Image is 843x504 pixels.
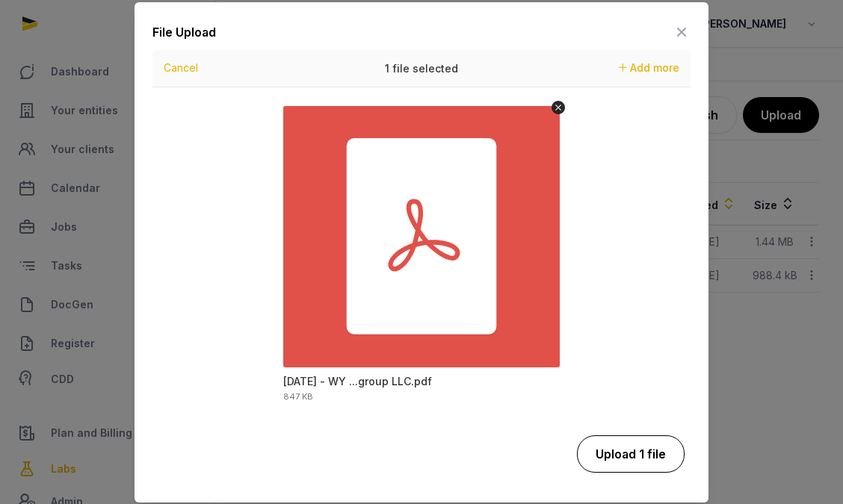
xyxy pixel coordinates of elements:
[577,435,685,473] button: Upload 1 file
[152,50,691,423] div: Uppy Dashboard
[159,57,203,78] button: Cancel
[283,393,313,401] div: 847 KB
[552,101,565,114] button: Remove file
[309,50,534,87] div: 1 file selected
[283,374,432,389] div: 08-14-25 - WY - Regular Mail - igniteXgroup LLC.pdf
[152,23,216,41] div: File Upload
[613,57,685,78] button: Add more files
[630,61,679,74] span: Add more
